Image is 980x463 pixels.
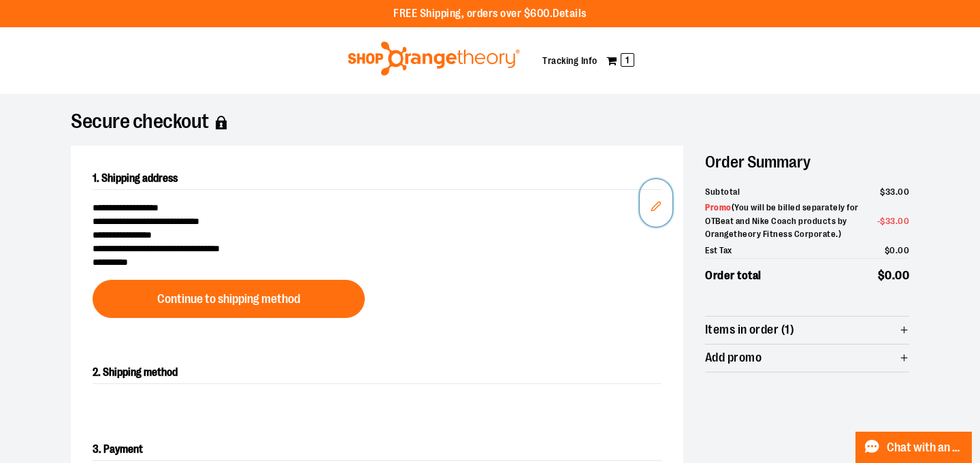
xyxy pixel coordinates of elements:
h1: Secure checkout [71,116,909,129]
span: 00 [898,187,909,197]
p: FREE Shipping, orders over $600. [393,6,587,22]
span: 1 [621,53,634,67]
span: - [877,214,910,228]
span: Chat with an Expert [887,441,964,454]
h2: 3. Payment [93,438,661,461]
h2: 1. Shipping address [93,167,661,190]
h2: Order Summary [705,146,909,178]
button: Add promo [705,345,909,372]
span: Order total [705,267,762,285]
h2: 2. Shipping method [93,362,661,384]
span: . [896,187,898,197]
span: 0 [885,269,892,282]
span: . [896,216,898,226]
span: Est Tax [705,244,732,257]
button: Items in order (1) [705,317,909,344]
span: 0 [889,245,896,255]
img: Shop Orangetheory [346,42,522,76]
span: 00 [898,216,909,226]
span: . [892,269,896,282]
span: Add promo [705,351,762,364]
span: $ [880,187,885,197]
span: ( You will be billed separately for OTBeat and Nike Coach products by Orangetheory Fitness Corpor... [705,202,859,239]
span: $ [880,216,885,226]
span: Promo [705,202,732,212]
span: Items in order (1) [705,323,794,336]
span: Subtotal [705,185,740,199]
span: 00 [895,269,909,282]
span: $ [885,245,890,255]
a: Details [553,7,587,20]
button: Chat with an Expert [855,432,973,463]
span: 00 [898,245,909,255]
span: $ [878,269,885,282]
button: Continue to shipping method [93,280,365,318]
span: Continue to shipping method [157,293,300,306]
button: Edit [640,179,672,227]
span: 33 [885,216,896,226]
span: 33 [885,187,896,197]
a: Tracking Info [542,55,598,66]
span: . [896,245,898,255]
